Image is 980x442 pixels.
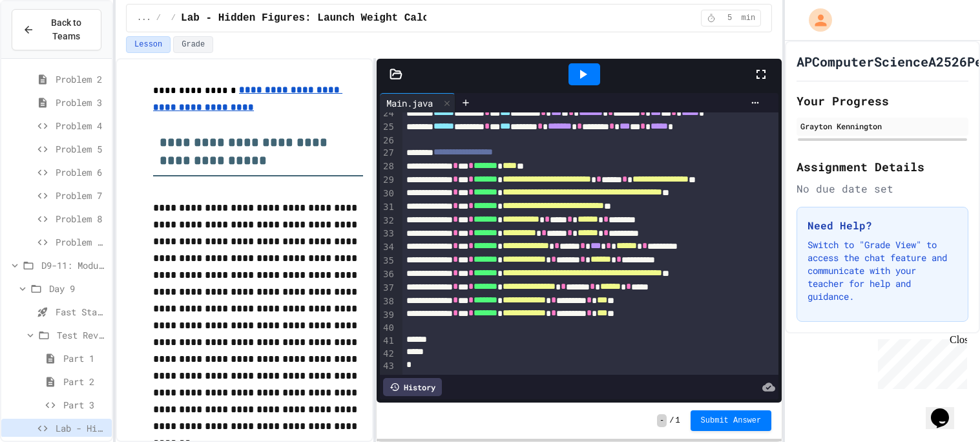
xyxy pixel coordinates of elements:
button: Back to Teams [12,9,101,50]
div: Main.java [380,93,455,112]
button: Submit Answer [691,410,772,431]
span: Problem 9: Temperature Converter [56,235,107,249]
div: No due date set [797,181,968,196]
h2: Your Progress [797,92,968,110]
span: Problem 6 [56,165,107,179]
div: 27 [380,147,396,160]
span: Lab - Hidden Figures: Launch Weight Calculator [181,10,466,26]
span: Part 2 [63,375,107,388]
div: 39 [380,309,396,322]
div: 25 [380,121,396,134]
span: Back to Teams [42,16,90,43]
button: Grade [173,36,213,53]
h3: Need Help? [808,218,957,233]
div: 32 [380,215,396,228]
span: 1 [675,416,680,426]
iframe: chat widget [873,334,967,389]
div: 42 [380,348,396,361]
span: Problem 7 [56,189,107,202]
div: 40 [380,322,396,335]
span: min [742,13,756,23]
span: Problem 5 [56,142,107,156]
span: ... [137,13,151,23]
div: 38 [380,295,396,309]
span: - [657,414,667,427]
h2: Assignment Details [797,158,968,176]
div: 30 [380,187,396,201]
span: / [156,13,161,23]
span: Problem 2 [56,72,107,86]
span: Part 1 [63,352,107,365]
span: Lab - Hidden Figures: Launch Weight Calculator [56,421,107,435]
button: Lesson [126,36,171,53]
span: / [171,13,176,23]
div: My Account [795,5,835,35]
span: Test Review (35 mins) [57,328,107,342]
div: Grayton Kennington [800,120,964,132]
span: 5 [720,13,740,23]
div: History [383,378,442,396]
span: Submit Answer [701,416,762,426]
div: 35 [380,255,396,268]
div: 33 [380,227,396,241]
iframe: chat widget [926,390,967,429]
p: Switch to "Grade View" to access the chat feature and communicate with your teacher for help and ... [808,238,957,303]
span: Problem 3 [56,96,107,109]
div: Chat with us now!Close [5,5,89,82]
span: Problem 8 [56,212,107,226]
span: Part 3 [63,398,107,412]
div: 37 [380,282,396,295]
div: 24 [380,107,396,121]
div: 26 [380,134,396,147]
span: D9-11: Module Wrap Up [41,258,107,272]
span: Problem 4 [56,119,107,132]
div: 28 [380,160,396,174]
span: / [669,416,674,426]
div: 41 [380,335,396,348]
div: 31 [380,201,396,215]
span: Day 9 [49,282,107,295]
div: Main.java [380,96,439,110]
div: 34 [380,241,396,255]
div: 29 [380,174,396,187]
span: Fast Start [56,305,107,319]
div: 36 [380,268,396,282]
div: 43 [380,360,396,373]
